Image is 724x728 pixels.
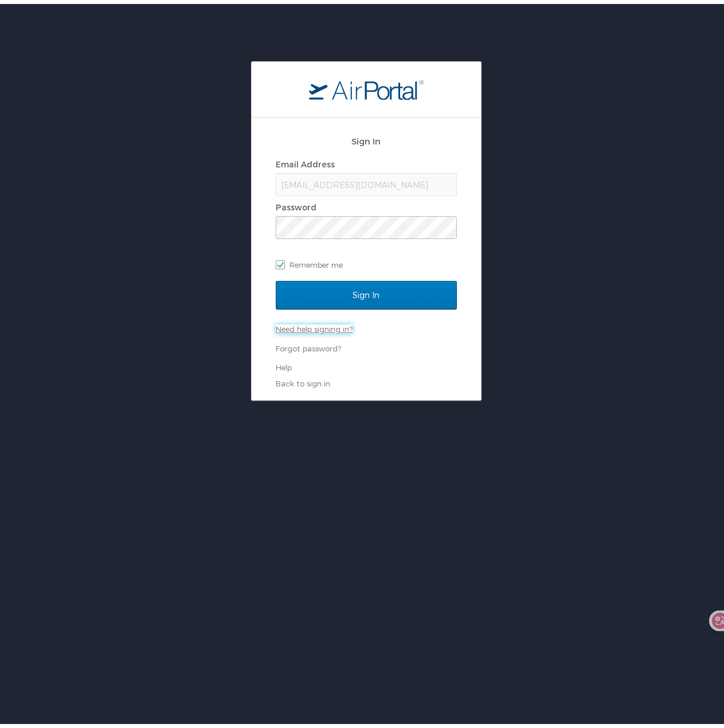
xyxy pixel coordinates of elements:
input: Sign In [276,277,457,306]
a: Forgot password? [276,340,341,349]
a: Need help signing in? [276,320,353,330]
h2: Sign In [276,131,457,144]
label: Remember me [276,252,457,269]
img: logo [309,75,424,96]
a: Help [276,359,292,368]
a: Back to sign in [276,375,330,384]
label: Password [276,198,316,208]
label: Email Address [276,155,335,165]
